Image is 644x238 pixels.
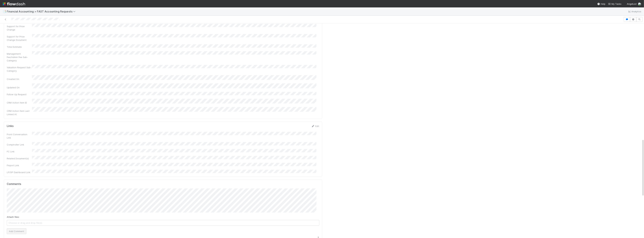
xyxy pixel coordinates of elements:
div: Support for Price Change Document [7,35,32,42]
a: Edit [311,125,319,127]
div: Support for Price Change [7,25,32,31]
div: Comptroller Link [7,143,32,146]
span: AngelList [627,3,637,5]
div: Time Estimate [7,45,32,49]
div: Front Conversation Link [7,133,32,139]
div: Related Document(s) [7,157,32,160]
h5: Links [7,124,14,128]
div: Management Fee/Admin Fee Sub-Category [7,52,32,62]
div: CRM Action Item ID [7,101,32,104]
label: Attach files: [7,215,19,219]
div: Finport Link [7,164,32,167]
h5: Comments [7,182,319,186]
a: Analytics [628,9,641,13]
div: Help [597,2,605,6]
div: CRM Action Item Last Linked At [7,109,32,116]
div: FC Link [7,150,32,153]
span: Financial Accounting > FAST Accounting Requests [7,10,77,13]
span: 📑 [3,10,6,13]
img: logo-inverted-e16ddd16eac7371096b0.svg [3,1,25,7]
div: LP/GP Dashboard Link [7,171,32,174]
span: My Tasks [608,3,621,5]
a: My Tasks [608,2,621,6]
img: avatar_8d06466b-a936-4205-8f52-b0cc03e2a179.png [638,2,641,6]
span: Choose or drag and drop file(s) [7,220,319,226]
div: Valuation Request Sub-Category [7,66,32,72]
div: Follow-Up Request [7,93,32,96]
div: Updated On [7,86,32,89]
button: Add Comment [7,228,26,234]
div: Created On [7,77,32,81]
